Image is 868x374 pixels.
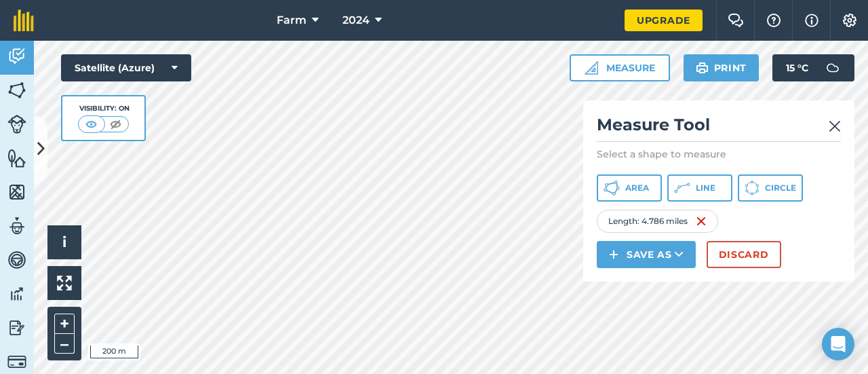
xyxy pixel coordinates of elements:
button: Area [597,174,662,202]
img: svg+xml;base64,PHN2ZyB4bWxucz0iaHR0cDovL3d3dy53My5vcmcvMjAwMC9zdmciIHdpZHRoPSIxOSIgaGVpZ2h0PSIyNC... [696,60,709,76]
img: svg+xml;base64,PD94bWwgdmVyc2lvbj0iMS4wIiBlbmNvZGluZz0idXRmLTgiPz4KPCEtLSBHZW5lcmF0b3I6IEFkb2JlIE... [7,318,26,338]
img: svg+xml;base64,PD94bWwgdmVyc2lvbj0iMS4wIiBlbmNvZGluZz0idXRmLTgiPz4KPCEtLSBHZW5lcmF0b3I6IEFkb2JlIE... [7,115,26,134]
span: Line [696,183,715,193]
span: 15 ° C [786,54,808,81]
img: svg+xml;base64,PHN2ZyB4bWxucz0iaHR0cDovL3d3dy53My5vcmcvMjAwMC9zdmciIHdpZHRoPSI1NiIgaGVpZ2h0PSI2MC... [7,182,26,202]
button: i [47,225,81,259]
img: svg+xml;base64,PHN2ZyB4bWxucz0iaHR0cDovL3d3dy53My5vcmcvMjAwMC9zdmciIHdpZHRoPSIyMiIgaGVpZ2h0PSIzMC... [829,118,841,134]
button: – [54,334,75,354]
span: i [62,233,66,250]
img: Two speech bubbles overlapping with the left bubble in the forefront [728,14,744,27]
img: svg+xml;base64,PHN2ZyB4bWxucz0iaHR0cDovL3d3dy53My5vcmcvMjAwMC9zdmciIHdpZHRoPSI1MCIgaGVpZ2h0PSI0MC... [107,117,124,131]
span: Farm [277,12,307,29]
div: Open Intercom Messenger [822,328,854,360]
button: 15 °C [772,54,854,81]
button: Measure [570,54,670,81]
h2: Measure Tool [597,114,841,142]
span: Circle [765,183,796,193]
img: svg+xml;base64,PHN2ZyB4bWxucz0iaHR0cDovL3d3dy53My5vcmcvMjAwMC9zdmciIHdpZHRoPSI1MCIgaGVpZ2h0PSI0MC... [83,117,100,131]
img: svg+xml;base64,PD94bWwgdmVyc2lvbj0iMS4wIiBlbmNvZGluZz0idXRmLTgiPz4KPCEtLSBHZW5lcmF0b3I6IEFkb2JlIE... [819,54,846,81]
img: svg+xml;base64,PHN2ZyB4bWxucz0iaHR0cDovL3d3dy53My5vcmcvMjAwMC9zdmciIHdpZHRoPSIxNCIgaGVpZ2h0PSIyNC... [609,246,618,263]
div: Visibility: On [78,103,130,114]
img: svg+xml;base64,PD94bWwgdmVyc2lvbj0iMS4wIiBlbmNvZGluZz0idXRmLTgiPz4KPCEtLSBHZW5lcmF0b3I6IEFkb2JlIE... [7,216,26,236]
button: Discard [707,241,781,268]
p: Select a shape to measure [597,147,841,161]
button: Print [684,54,759,81]
img: A cog icon [842,14,858,27]
button: Circle [738,174,803,202]
img: svg+xml;base64,PD94bWwgdmVyc2lvbj0iMS4wIiBlbmNvZGluZz0idXRmLTgiPz4KPCEtLSBHZW5lcmF0b3I6IEFkb2JlIE... [7,284,26,304]
div: Length : 4.786 miles [597,210,718,233]
img: svg+xml;base64,PD94bWwgdmVyc2lvbj0iMS4wIiBlbmNvZGluZz0idXRmLTgiPz4KPCEtLSBHZW5lcmF0b3I6IEFkb2JlIE... [7,46,26,67]
img: svg+xml;base64,PD94bWwgdmVyc2lvbj0iMS4wIiBlbmNvZGluZz0idXRmLTgiPz4KPCEtLSBHZW5lcmF0b3I6IEFkb2JlIE... [7,352,26,371]
img: svg+xml;base64,PD94bWwgdmVyc2lvbj0iMS4wIiBlbmNvZGluZz0idXRmLTgiPz4KPCEtLSBHZW5lcmF0b3I6IEFkb2JlIE... [7,250,26,270]
span: Area [625,183,649,193]
img: svg+xml;base64,PHN2ZyB4bWxucz0iaHR0cDovL3d3dy53My5vcmcvMjAwMC9zdmciIHdpZHRoPSIxNiIgaGVpZ2h0PSIyNC... [696,213,707,229]
img: svg+xml;base64,PHN2ZyB4bWxucz0iaHR0cDovL3d3dy53My5vcmcvMjAwMC9zdmciIHdpZHRoPSIxNyIgaGVpZ2h0PSIxNy... [805,12,818,29]
button: Line [667,174,732,202]
img: svg+xml;base64,PHN2ZyB4bWxucz0iaHR0cDovL3d3dy53My5vcmcvMjAwMC9zdmciIHdpZHRoPSI1NiIgaGVpZ2h0PSI2MC... [7,148,26,168]
img: Ruler icon [585,61,598,75]
img: fieldmargin Logo [14,10,34,31]
button: + [54,314,75,334]
button: Save as [597,241,696,268]
img: A question mark icon [766,14,782,27]
button: Satellite (Azure) [61,54,191,81]
img: Four arrows, one pointing top left, one top right, one bottom right and the last bottom left [57,276,72,291]
a: Upgrade [625,10,703,31]
img: svg+xml;base64,PHN2ZyB4bWxucz0iaHR0cDovL3d3dy53My5vcmcvMjAwMC9zdmciIHdpZHRoPSI1NiIgaGVpZ2h0PSI2MC... [7,80,26,100]
span: 2024 [342,12,370,29]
